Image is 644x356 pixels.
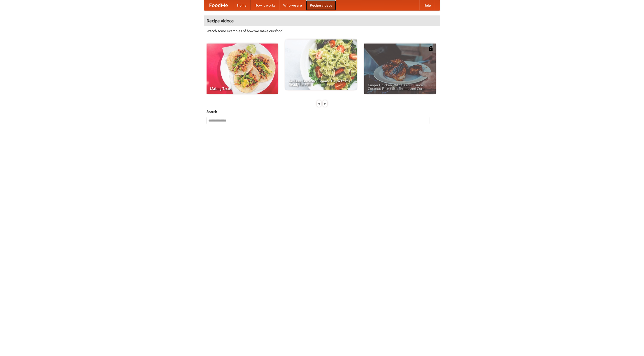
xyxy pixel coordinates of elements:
a: Recipe videos [306,0,336,10]
p: Watch some examples of how we make our food! [207,28,437,33]
a: Home [233,0,251,10]
span: Making Tacos [210,87,274,90]
div: » [323,100,327,107]
a: Help [419,0,435,10]
div: « [317,100,321,107]
a: Making Tacos [207,44,278,94]
a: An Easy, Summery Tomato Pasta That's Ready for Fall [285,39,357,90]
img: 483408.png [428,46,433,51]
a: How it works [251,0,279,10]
span: An Easy, Summery Tomato Pasta That's Ready for Fall [289,79,353,86]
h4: Recipe videos [204,16,440,26]
a: FoodMe [204,0,233,10]
a: Who we are [279,0,306,10]
h5: Search [207,109,437,114]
